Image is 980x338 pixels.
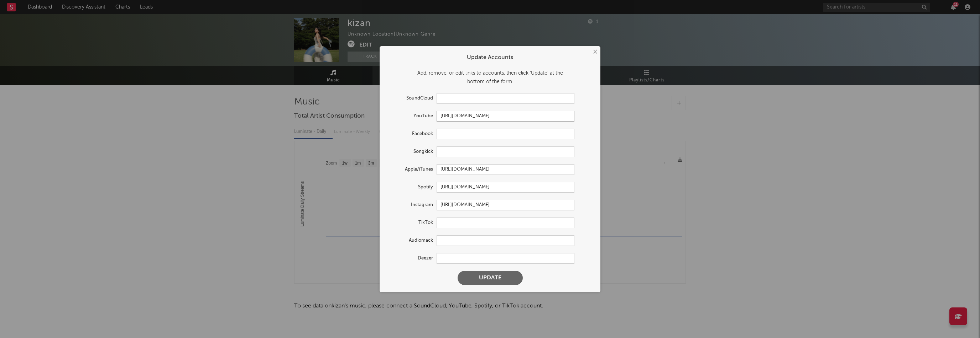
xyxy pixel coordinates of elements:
label: YouTube [387,112,437,120]
label: TikTok [387,219,437,227]
div: Add, remove, or edit links to accounts, then click 'Update' at the bottom of the form. [387,69,593,86]
label: Spotify [387,183,437,192]
label: Audiomack [387,236,437,245]
button: Update [458,271,523,285]
label: Instagram [387,201,437,209]
label: Songkick [387,147,437,156]
div: Update Accounts [387,53,593,62]
label: Facebook [387,130,437,138]
label: Deezer [387,254,437,263]
button: × [591,48,599,56]
label: Apple/iTunes [387,165,437,174]
label: SoundCloud [387,94,437,103]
